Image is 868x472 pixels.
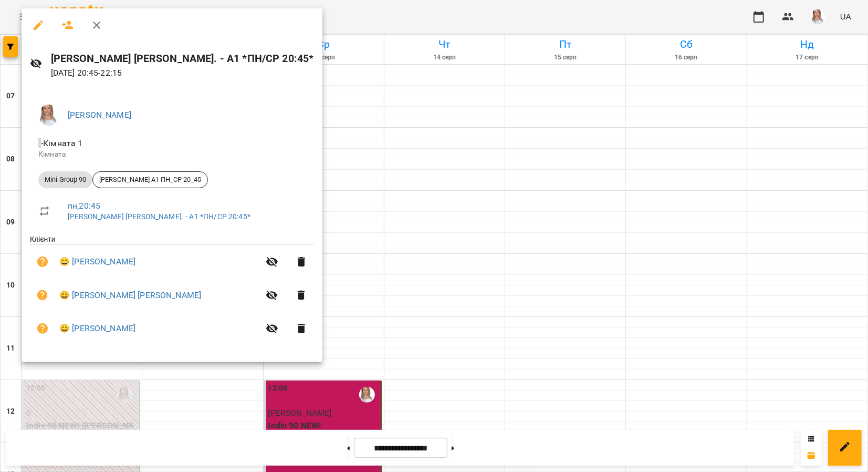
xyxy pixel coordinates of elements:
[93,175,207,184] span: [PERSON_NAME] А1 ПН_СР 20_45
[30,283,55,308] button: Візит ще не сплачено. Додати оплату?
[38,105,59,126] img: a3864db21cf396e54496f7cceedc0ca3.jpg
[30,249,55,274] button: Візит ще не сплачено. Додати оплату?
[38,149,306,160] p: Кімната
[68,201,100,211] a: пн , 20:45
[59,255,135,268] a: 😀 [PERSON_NAME]
[51,67,314,79] p: [DATE] 20:45 - 22:15
[51,50,314,67] h6: [PERSON_NAME] [PERSON_NAME]. - А1 *ПН/СР 20:45*
[38,175,92,184] span: Mini-Group 90
[30,234,314,350] ul: Клієнти
[59,322,135,335] a: 😀 [PERSON_NAME]
[68,212,250,221] a: [PERSON_NAME] [PERSON_NAME]. - А1 *ПН/СР 20:45*
[68,110,131,120] a: [PERSON_NAME]
[59,289,201,302] a: 😀 [PERSON_NAME] [PERSON_NAME]
[38,138,85,148] span: - Кімната 1
[92,171,208,188] div: [PERSON_NAME] А1 ПН_СР 20_45
[30,316,55,341] button: Візит ще не сплачено. Додати оплату?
